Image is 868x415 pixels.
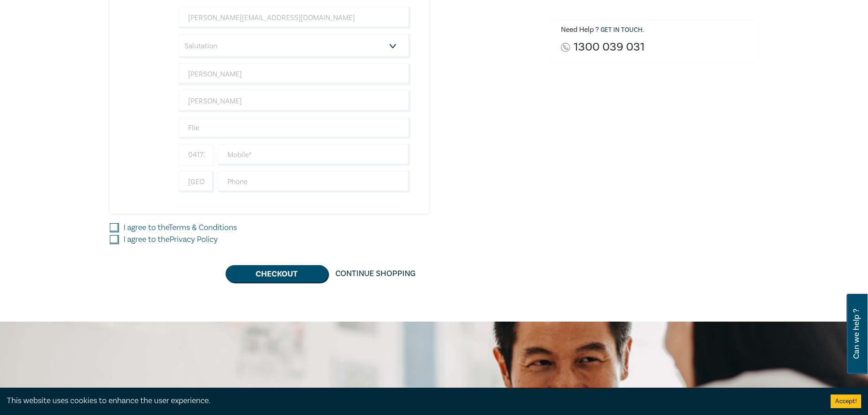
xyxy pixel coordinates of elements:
label: I agree to the [123,222,237,234]
a: Privacy Policy [169,234,218,245]
input: Company [179,117,411,139]
input: Attendee Email* [179,7,411,29]
a: Terms & Conditions [169,222,237,233]
button: Checkout [226,265,328,282]
div: This website uses cookies to enhance the user experience. [7,395,817,407]
span: Can we help ? [852,299,861,369]
h2: Stay informed. [110,387,325,410]
a: Get in touch [601,26,642,34]
h6: Need Help ? . [561,26,751,35]
label: I agree to the [123,234,218,246]
input: Last Name* [179,90,411,112]
input: Phone [218,171,411,193]
input: +61 [179,171,214,193]
a: 1300 039 031 [574,41,645,53]
a: Continue Shopping [328,265,423,282]
button: Accept cookies [831,395,861,408]
input: First Name* [179,63,411,85]
input: +61 [179,144,214,166]
input: Mobile* [218,144,411,166]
